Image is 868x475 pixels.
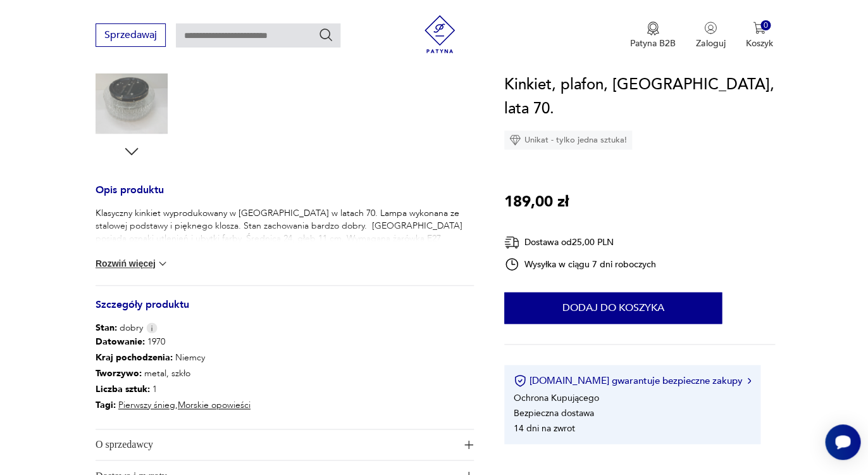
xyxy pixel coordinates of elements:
[747,377,751,384] img: Ikona strzałki w prawo
[514,374,526,387] img: Ikona certyfikatu
[464,440,473,449] img: Ikona plusa
[96,23,166,47] button: Sprzedawaj
[96,334,251,350] p: 1970
[504,190,569,214] p: 189,00 zł
[96,383,150,395] b: Liczba sztuk:
[696,37,725,49] p: Zaloguj
[96,32,166,41] a: Sprzedawaj
[504,256,656,272] div: Wysyłka w ciągu 7 dni roboczych
[745,37,772,49] p: Koszyk
[504,234,656,250] div: Dostawa od 25,00 PLN
[504,292,722,324] button: Dodaj do koszyka
[745,22,772,49] button: 0Koszyk
[421,15,459,53] img: Patyna - sklep z meblami i dekoracjami vintage
[96,351,173,364] b: Kraj pochodzenia :
[96,322,143,334] span: dobry
[156,257,169,270] img: chevron down
[514,392,599,404] li: Ochrona Kupującego
[504,130,632,149] div: Unikat - tylko jedna sztuka!
[96,366,251,382] p: metal, szkło
[696,22,725,49] button: Zaloguj
[825,424,860,460] iframe: Smartsupp widget button
[630,37,676,49] p: Patyna B2B
[96,429,474,460] button: Ikona plusaO sprzedawcy
[96,367,142,379] b: Tworzywo :
[753,22,766,34] img: Ikona koszyka
[514,374,751,387] button: [DOMAIN_NAME] gwarantuje bezpieczne zakupy
[118,399,175,411] a: Pierwszy śnieg
[96,207,474,245] p: Klasyczny kinkiet wyprodukowany w [GEOGRAPHIC_DATA] w latach 70. Lampa wykonana ze stalowej podst...
[96,382,251,398] p: 1
[178,399,251,411] a: Morskie opowieści
[509,134,521,146] img: Ikona diamentu
[96,257,169,270] button: Rozwiń więcej
[96,186,474,207] h3: Opis produktu
[96,429,457,460] span: O sprzedawcy
[630,22,676,49] button: Patyna B2B
[514,407,594,419] li: Bezpieczna dostawa
[760,20,771,31] div: 0
[96,301,474,322] h3: Szczegóły produktu
[96,350,251,366] p: Niemcy
[318,27,333,42] button: Szukaj
[96,322,117,334] b: Stan:
[96,398,251,414] p: ,
[647,22,659,35] img: Ikona medalu
[504,234,519,250] img: Ikona dostawy
[504,73,775,121] h1: Kinkiet, plafon, [GEOGRAPHIC_DATA], lata 70.
[630,22,676,49] a: Ikona medaluPatyna B2B
[96,61,168,134] img: Zdjęcie produktu Kinkiet, plafon, Niemcy, lata 70.
[514,422,575,434] li: 14 dni na zwrot
[96,399,116,411] b: Tagi:
[704,22,717,34] img: Ikonka użytkownika
[96,336,145,348] b: Datowanie :
[146,322,158,333] img: Info icon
